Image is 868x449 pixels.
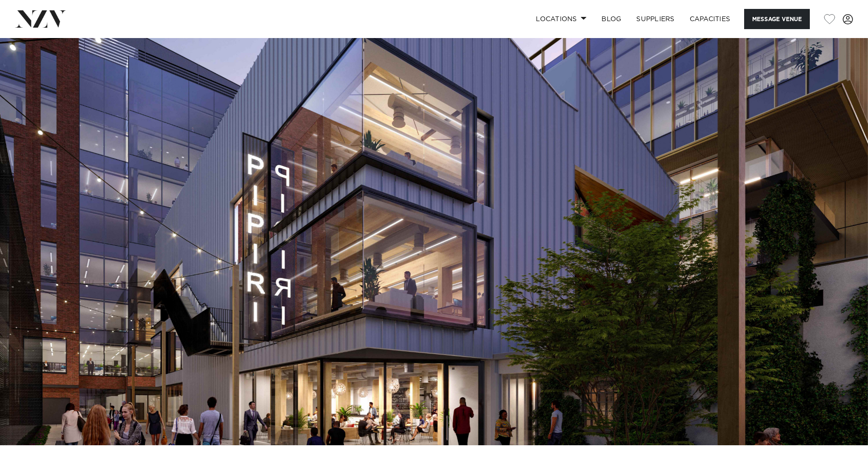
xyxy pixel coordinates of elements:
a: Locations [528,9,594,29]
a: SUPPLIERS [629,9,682,29]
button: Message Venue [744,9,810,29]
img: nzv-logo.png [15,10,66,27]
a: Capacities [682,9,738,29]
a: BLOG [594,9,629,29]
